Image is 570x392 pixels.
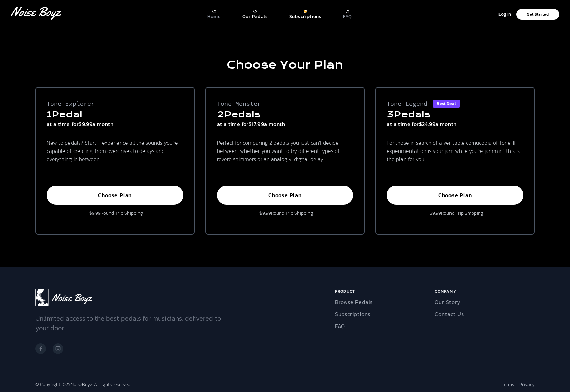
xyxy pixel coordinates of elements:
a: Home [207,7,221,20]
p: Tone Explorer [47,98,95,110]
p: Tone Legend [387,98,427,110]
h6: Company [435,289,532,297]
h6: Product [335,289,432,297]
p: Our Pedals [242,14,268,20]
button: Choose Plan [387,186,523,205]
p: Best Deal [437,102,456,106]
a: Subscriptions [335,310,370,318]
a: FAQ [335,322,345,330]
a: Subscriptions [289,7,322,20]
p: Get Started [527,12,549,16]
p: Log In [498,11,511,18]
button: Choose Plan [217,186,353,205]
p: Tone Monster [217,98,261,110]
p: Subscriptions [289,14,322,20]
p: $ 9.99 Round Trip Shipping [427,210,483,217]
p: at a time for $24.99 a month [387,120,523,128]
a: Our Story [435,298,460,306]
h3: 1 Pedal [47,109,183,120]
h1: Choose Your Plan [35,59,535,71]
h3: 2 Pedal s [217,109,353,120]
p: Home [207,14,221,20]
p: New to pedals? Start – experience all the sounds you’re capable of creating, from overdrives to d... [47,139,183,163]
p: at a time for $9.99 a month [47,120,183,128]
a: Browse Pedals [335,298,373,306]
button: Get Started [516,9,559,20]
button: Choose Plan [47,186,183,205]
p: $ 9.99 Round Trip Shipping [257,210,313,217]
p: Unlimited access to the best pedals for musicians, delivered to your door. [35,314,235,333]
a: FAQ [343,7,352,20]
p: FAQ [343,14,352,20]
a: Terms [502,381,514,388]
p: at a time for $17.99 a month [217,120,353,128]
a: Our Pedals [242,7,268,20]
p: For those in search of a veritable cornucopia of tone. If experimentation is your jam while you’r... [387,139,523,163]
p: Choose Plan [394,192,516,199]
p: Choose Plan [224,192,346,199]
a: Privacy [519,381,535,388]
a: Contact Us [435,310,464,318]
p: © Copyright 2025 NoiseBoyz. All rights reserved. [35,381,285,388]
p: Perfect for comparing 2 pedals you just can’t decide between, whether you want to try different t... [217,139,353,163]
p: $ 9.99 Round Trip Shipping [87,210,143,217]
p: Choose Plan [54,192,176,199]
h3: 3 Pedal s [387,109,523,120]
